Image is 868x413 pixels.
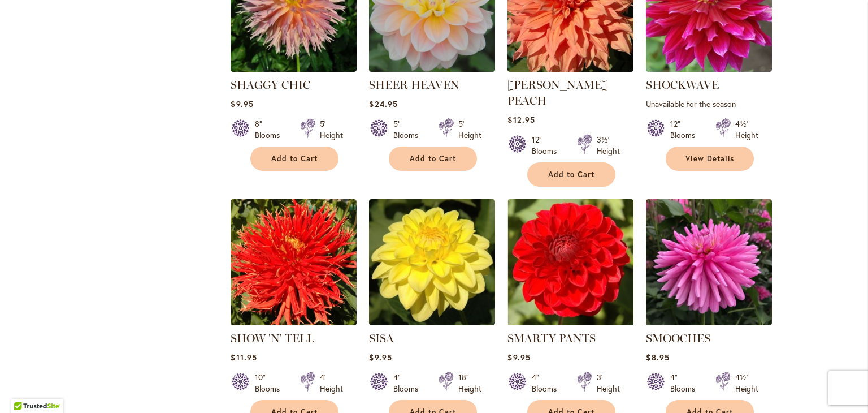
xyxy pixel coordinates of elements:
[670,118,702,141] div: 12" Blooms
[369,98,397,109] span: $24.95
[646,78,719,92] a: SHOCKWAVE
[231,63,357,74] a: SHAGGY CHIC
[369,63,495,74] a: SHEER HEAVEN
[670,372,702,394] div: 4" Blooms
[369,332,394,345] a: SISA
[369,317,495,328] a: SISA
[231,98,253,109] span: $9.95
[231,332,314,345] a: SHOW 'N' TELL
[532,134,563,157] div: 12" Blooms
[507,78,608,107] a: [PERSON_NAME] PEACH
[507,63,633,74] a: Sherwood's Peach
[685,154,734,164] span: View Details
[532,372,563,394] div: 4" Blooms
[646,98,772,109] p: Unavailable for the season
[646,63,772,74] a: Shockwave
[735,118,758,141] div: 4½' Height
[231,317,357,328] a: SHOW 'N' TELL
[507,352,530,363] span: $9.95
[507,332,596,345] a: SMARTY PANTS
[393,372,425,394] div: 4" Blooms
[320,118,343,141] div: 5' Height
[458,118,481,141] div: 5' Height
[666,147,754,171] a: View Details
[597,134,620,157] div: 3½' Height
[646,317,772,328] a: SMOOCHES
[410,154,456,164] span: Add to Cart
[507,199,633,325] img: SMARTY PANTS
[646,352,669,363] span: $8.95
[507,317,633,328] a: SMARTY PANTS
[735,372,758,394] div: 4½' Height
[646,332,710,345] a: SMOOCHES
[231,78,310,92] a: SHAGGY CHIC
[646,199,772,325] img: SMOOCHES
[597,372,620,394] div: 3' Height
[507,114,535,125] span: $12.95
[393,118,425,141] div: 5" Blooms
[389,147,477,171] button: Add to Cart
[548,170,594,179] span: Add to Cart
[369,199,495,325] img: SISA
[271,154,318,164] span: Add to Cart
[320,372,343,394] div: 4' Height
[369,78,459,92] a: SHEER HEAVEN
[527,162,615,187] button: Add to Cart
[231,199,357,325] img: SHOW 'N' TELL
[8,373,40,405] iframe: Launch Accessibility Center
[250,147,338,171] button: Add to Cart
[458,372,481,394] div: 18" Height
[255,372,287,394] div: 10" Blooms
[369,352,392,363] span: $9.95
[231,352,257,363] span: $11.95
[255,118,287,141] div: 8" Blooms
